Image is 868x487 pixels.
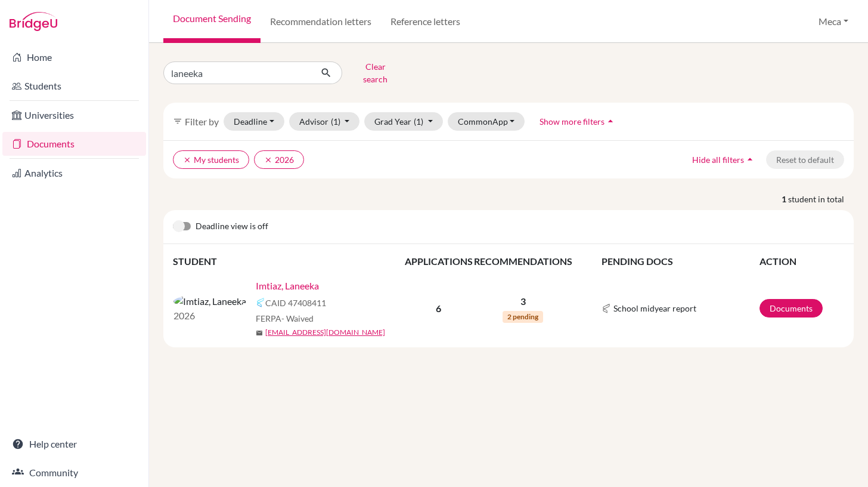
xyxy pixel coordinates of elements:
[264,156,272,164] i: clear
[364,112,443,131] button: Grad Year(1)
[602,255,673,267] span: PENDING DOCS
[256,298,265,307] img: Common App logo
[281,313,314,323] span: - Waived
[342,57,408,88] button: Clear search
[2,461,146,485] a: Community
[436,303,441,314] b: 6
[604,115,616,127] i: arrow_drop_up
[265,297,326,309] span: CAID 47408411
[254,150,304,169] button: clear2026
[196,220,268,234] span: Deadline view is off
[448,112,525,131] button: CommonApp
[2,45,146,69] a: Home
[173,116,182,126] i: filter_list
[173,150,249,169] button: clearMy students
[2,161,146,185] a: Analytics
[10,12,57,31] img: Bridge-U
[256,312,314,325] span: FERPA
[289,112,360,131] button: Advisor(1)
[744,153,756,165] i: arrow_drop_up
[759,299,823,318] a: Documents
[813,10,854,33] button: Meca
[692,155,744,165] span: Hide all filters
[185,116,219,127] span: Filter by
[782,193,788,205] strong: 1
[474,294,572,309] p: 3
[2,132,146,156] a: Documents
[2,74,146,98] a: Students
[173,254,404,269] th: STUDENT
[414,116,423,127] span: (1)
[2,432,146,456] a: Help center
[265,327,385,338] a: [EMAIL_ADDRESS][DOMAIN_NAME]
[256,329,263,337] span: mail
[2,103,146,127] a: Universities
[682,150,766,169] button: Hide all filtersarrow_drop_up
[613,302,696,315] span: School midyear report
[540,116,604,127] span: Show more filters
[173,309,246,323] p: 2026
[224,112,284,131] button: Deadline
[331,116,340,127] span: (1)
[788,193,854,205] span: student in total
[405,255,473,267] span: APPLICATIONS
[503,311,543,323] span: 2 pending
[183,156,191,164] i: clear
[602,304,611,313] img: Common App logo
[529,112,627,131] button: Show more filtersarrow_drop_up
[474,255,572,267] span: RECOMMENDATIONS
[163,61,311,84] input: Find student by name...
[759,254,844,269] th: ACTION
[256,279,319,293] a: Imtiaz, Laneeka
[766,150,844,169] button: Reset to default
[173,294,246,309] img: Imtiaz, Laneeka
